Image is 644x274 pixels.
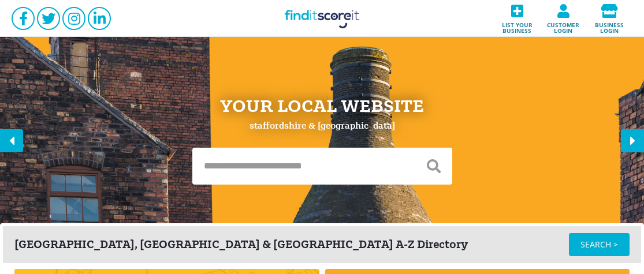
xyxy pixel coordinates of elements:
[544,18,583,33] span: Customer login
[586,1,632,37] a: Business login
[494,1,540,37] a: List your business
[220,97,424,115] div: Your Local Website
[250,121,395,130] div: Staffordshire & [GEOGRAPHIC_DATA]
[569,233,630,256] a: SEARCH >
[14,239,569,250] div: [GEOGRAPHIC_DATA], [GEOGRAPHIC_DATA] & [GEOGRAPHIC_DATA] A-Z Directory
[590,18,629,33] span: Business login
[497,18,537,33] span: List your business
[540,1,586,37] a: Customer login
